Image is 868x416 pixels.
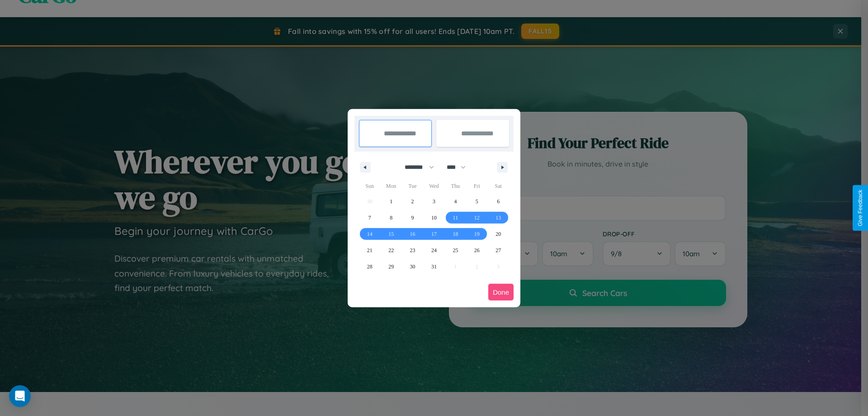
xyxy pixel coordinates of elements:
span: Mon [380,179,401,193]
span: 12 [474,210,480,226]
span: 20 [495,226,501,242]
span: 25 [453,242,458,258]
span: Wed [423,179,444,193]
button: 20 [488,226,509,242]
button: 26 [466,242,487,258]
button: 13 [488,210,509,226]
button: 1 [380,193,401,210]
button: 28 [359,258,380,275]
button: 31 [423,258,444,275]
button: 19 [466,226,487,242]
button: 7 [359,210,380,226]
button: 21 [359,242,380,258]
span: 26 [474,242,480,258]
span: 18 [453,226,458,242]
span: 14 [367,226,373,242]
span: 31 [431,258,437,275]
button: 12 [466,210,487,226]
span: 11 [453,210,458,226]
span: 5 [476,193,478,210]
button: 27 [488,242,509,258]
span: 16 [410,226,415,242]
button: 17 [423,226,444,242]
button: 9 [402,210,423,226]
button: 11 [445,210,466,226]
span: 10 [431,210,437,226]
span: 27 [495,242,501,258]
div: Give Feedback [857,190,863,226]
span: 17 [431,226,437,242]
span: 15 [388,226,394,242]
span: 24 [431,242,437,258]
span: Thu [445,179,466,193]
button: 15 [380,226,401,242]
span: 28 [367,258,373,275]
button: 2 [402,193,423,210]
div: Open Intercom Messenger [9,385,31,407]
button: 25 [445,242,466,258]
span: 23 [410,242,415,258]
button: 22 [380,242,401,258]
button: 6 [488,193,509,210]
button: 18 [445,226,466,242]
span: 1 [390,193,392,210]
button: 29 [380,258,401,275]
span: 13 [495,210,501,226]
button: 3 [423,193,444,210]
span: 22 [388,242,394,258]
span: 19 [474,226,480,242]
span: 8 [390,210,392,226]
span: 29 [388,258,394,275]
button: 16 [402,226,423,242]
button: 24 [423,242,444,258]
button: 4 [445,193,466,210]
button: Done [488,284,514,301]
span: 7 [368,210,371,226]
span: 30 [410,258,415,275]
button: 14 [359,226,380,242]
span: 6 [497,193,500,210]
span: Sat [488,179,509,193]
button: 8 [380,210,401,226]
span: 2 [411,193,414,210]
span: 4 [454,193,457,210]
button: 30 [402,258,423,275]
span: Fri [466,179,487,193]
span: Tue [402,179,423,193]
button: 10 [423,210,444,226]
span: 3 [433,193,435,210]
span: Sun [359,179,380,193]
span: 21 [367,242,373,258]
button: 5 [466,193,487,210]
button: 23 [402,242,423,258]
span: 9 [411,210,414,226]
